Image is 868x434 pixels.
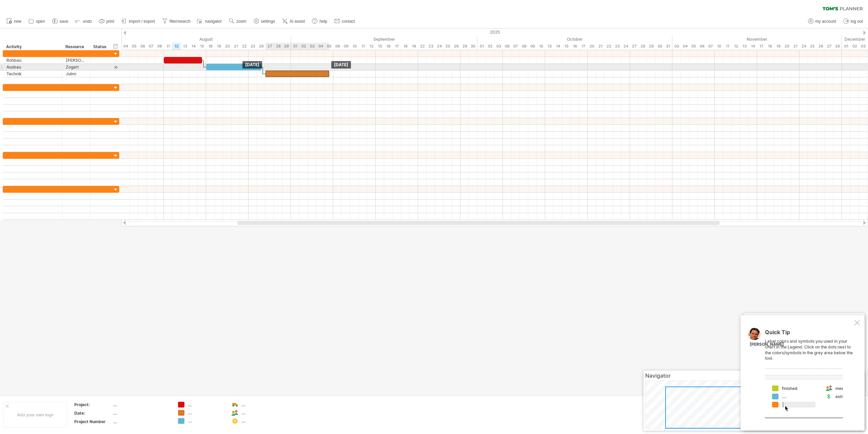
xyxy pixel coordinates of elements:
div: Tuesday, 7 October 2025 [511,43,520,50]
div: Monday, 13 October 2025 [545,43,554,50]
span: filter/search [170,19,191,24]
div: Friday, 12 September 2025 [367,43,376,50]
div: Wednesday, 15 October 2025 [562,43,571,50]
div: .... [113,419,170,424]
div: Navigator [645,372,863,379]
div: Thursday, 9 October 2025 [528,43,537,50]
div: Wednesday, 29 October 2025 [647,43,655,50]
div: Wednesday, 3 December 2025 [859,43,867,50]
div: Rohbau [6,57,59,63]
div: Friday, 22 August 2025 [240,43,249,50]
div: Thursday, 6 November 2025 [698,43,706,50]
div: Friday, 8 August 2025 [155,43,164,50]
div: Tuesday, 21 October 2025 [596,43,605,50]
div: .... [241,418,278,424]
div: [PERSON_NAME] [66,57,86,63]
span: print [106,19,114,24]
div: Technik [6,71,59,77]
div: Thursday, 16 October 2025 [571,43,579,50]
div: Friday, 24 October 2025 [622,43,630,50]
div: November 2025 [672,36,842,43]
a: open [27,17,47,26]
span: undo [83,19,92,24]
div: Monday, 10 November 2025 [715,43,723,50]
div: Monday, 11 August 2025 [164,43,172,50]
div: Wednesday, 13 August 2025 [181,43,189,50]
div: Monday, 29 September 2025 [460,43,469,50]
a: save [51,17,70,26]
div: Tuesday, 14 October 2025 [554,43,562,50]
div: Wednesday, 19 November 2025 [774,43,783,50]
a: help [310,17,329,26]
a: new [5,17,23,26]
div: Julmi [66,71,86,77]
div: Thursday, 20 November 2025 [783,43,791,50]
div: Wednesday, 17 September 2025 [393,43,401,50]
a: print [97,17,116,26]
span: settings [261,19,275,24]
div: Project: [74,402,112,408]
div: October 2025 [477,36,672,43]
span: my account [815,19,836,24]
div: Friday, 26 September 2025 [452,43,460,50]
div: .... [113,402,170,408]
a: navigator [196,17,224,26]
div: .... [188,402,225,408]
div: Tuesday, 5 August 2025 [130,43,138,50]
div: Activity [6,43,58,50]
div: Tuesday, 19 August 2025 [215,43,223,50]
div: August 2025 [113,36,291,43]
a: AI assist [280,17,307,26]
div: Friday, 21 November 2025 [791,43,800,50]
span: save [60,19,68,24]
div: Monday, 15 September 2025 [376,43,384,50]
div: Friday, 3 October 2025 [494,43,503,50]
div: Wednesday, 8 October 2025 [520,43,528,50]
div: [DATE] [242,61,262,69]
a: contact [333,17,357,26]
div: Wednesday, 20 August 2025 [223,43,232,50]
div: Tuesday, 9 September 2025 [342,43,350,50]
div: Tuesday, 25 November 2025 [808,43,816,50]
div: Thursday, 4 September 2025 [316,43,325,50]
div: Thursday, 18 September 2025 [401,43,410,50]
div: Monday, 24 November 2025 [800,43,808,50]
div: Wednesday, 5 November 2025 [689,43,698,50]
div: Thursday, 2 October 2025 [486,43,494,50]
div: Monday, 1 September 2025 [291,43,299,50]
a: settings [252,17,277,26]
div: Monday, 4 August 2025 [121,43,130,50]
div: Tuesday, 12 August 2025 [172,43,181,50]
div: Friday, 5 September 2025 [325,43,333,50]
div: Friday, 14 November 2025 [749,43,757,50]
span: AI assist [290,19,305,24]
div: Wednesday, 27 August 2025 [265,43,274,50]
div: Tuesday, 26 August 2025 [257,43,265,50]
div: Resource [65,43,86,50]
span: open [36,19,45,24]
div: Tuesday, 23 September 2025 [427,43,435,50]
div: .... [113,410,170,416]
div: Tuesday, 16 September 2025 [384,43,393,50]
div: Monday, 20 October 2025 [588,43,596,50]
div: Tuesday, 30 September 2025 [469,43,477,50]
div: Monday, 1 December 2025 [842,43,850,50]
div: Status [93,43,108,50]
span: navigator [205,19,222,24]
a: undo [74,17,94,26]
div: Thursday, 13 November 2025 [740,43,749,50]
div: Monday, 18 August 2025 [206,43,215,50]
a: filter/search [160,17,193,26]
div: Friday, 29 August 2025 [282,43,291,50]
a: my account [806,17,838,26]
div: Wednesday, 3 September 2025 [308,43,316,50]
div: Tuesday, 2 December 2025 [850,43,859,50]
div: Ausbau [6,64,59,70]
div: Thursday, 7 August 2025 [147,43,155,50]
div: Wednesday, 12 November 2025 [732,43,740,50]
div: Friday, 15 August 2025 [198,43,206,50]
div: Tuesday, 4 November 2025 [681,43,689,50]
div: Monday, 3 November 2025 [672,43,681,50]
div: scroll to activity [113,64,119,71]
div: .... [241,402,278,408]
